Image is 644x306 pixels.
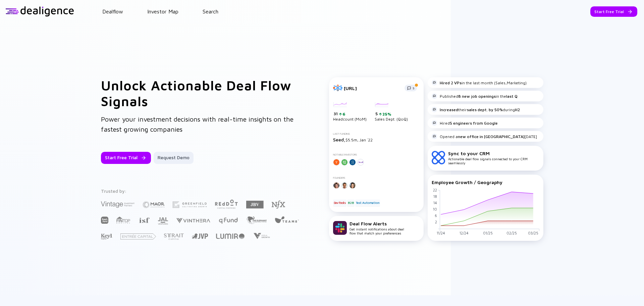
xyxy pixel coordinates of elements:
div: 31 [334,111,367,117]
div: Published in the [432,93,518,99]
img: FINTOP Capital [116,216,130,224]
div: Headcount (MoM) [333,102,367,122]
div: Actionable deal flow signals connected to your CRM seamlessly [448,150,539,165]
tspan: 10 [433,207,437,211]
strong: last Q [506,94,518,99]
tspan: 11/24 [436,231,445,235]
img: Vintage Investment Partners [101,201,135,208]
img: JAL Ventures [158,217,168,225]
strong: Increased [440,107,458,112]
div: B2B [347,200,354,206]
tspan: 02/25 [506,231,517,235]
img: Q Fund [218,216,238,224]
div: Sales Dept. (QoQ) [375,102,408,122]
img: Maor Investments [143,199,165,210]
img: Greenfield Partners [173,202,207,208]
div: Deal Flow Alerts [350,221,404,226]
img: Strait Capital [164,233,184,240]
a: Search [203,8,218,14]
a: Dealflow [102,8,123,14]
div: Test Automation [355,200,380,206]
tspan: 22 [433,188,437,192]
div: Employee Growth / Geography [432,179,539,185]
strong: new office in [GEOGRAPHIC_DATA] [458,134,525,139]
div: DevTools [333,200,346,206]
div: Get instant notifications about deal flow that match your preferences [350,221,404,235]
div: Sync to your CRM [448,150,539,156]
span: Seed, [333,137,345,142]
div: 6 [342,112,345,117]
div: [URL] [344,85,400,91]
img: Team8 [275,216,299,223]
img: The Elephant [246,216,267,224]
button: Start Free Trial [101,152,151,164]
img: Red Dot Capital Partners [215,198,238,209]
strong: 8 new job openings [458,94,496,99]
div: Opened a [DATE] [432,134,537,139]
tspan: 14 [433,201,437,205]
img: JBV Capital [246,200,264,209]
div: Founders [333,176,420,179]
button: Start Free Trial [590,6,637,17]
div: Notable Investors [333,153,420,156]
img: Key1 Capital [101,233,112,240]
span: Power your investment decisions with real-time insights on the fastest growing companies [101,115,293,133]
div: Last Funding [333,132,420,135]
tspan: 12/24 [459,231,468,235]
tspan: 01/25 [483,231,492,235]
strong: Hired 2 VPs [440,80,462,85]
img: Vinthera [176,217,210,224]
div: Hired [432,120,498,126]
div: 5 [375,111,408,117]
h1: Unlock Actionable Deal Flow Signals [101,77,302,109]
tspan: 2 [435,220,437,224]
tspan: 6 [434,213,437,218]
div: Trusted by: [101,188,300,194]
img: Israel Secondary Fund [139,217,150,223]
img: Viola Growth [253,233,270,239]
img: Jerusalem Venture Partners [192,233,208,239]
strong: 5 engineers from Google [450,121,498,126]
tspan: 18 [433,194,437,199]
button: Request Demo [154,152,194,164]
strong: sales dept. by 50% [467,107,503,112]
div: $5.5m, Jan `22 [333,137,420,142]
tspan: 03/25 [528,231,538,235]
div: their during [432,107,520,112]
img: Lumir Ventures [216,233,245,239]
img: Entrée Capital [120,233,156,239]
div: in the last month (Sales,Marketing) [432,80,527,85]
div: 25% [382,112,391,117]
strong: H2 [515,107,520,112]
a: Investor Map [147,8,178,14]
img: NFX [272,201,285,209]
